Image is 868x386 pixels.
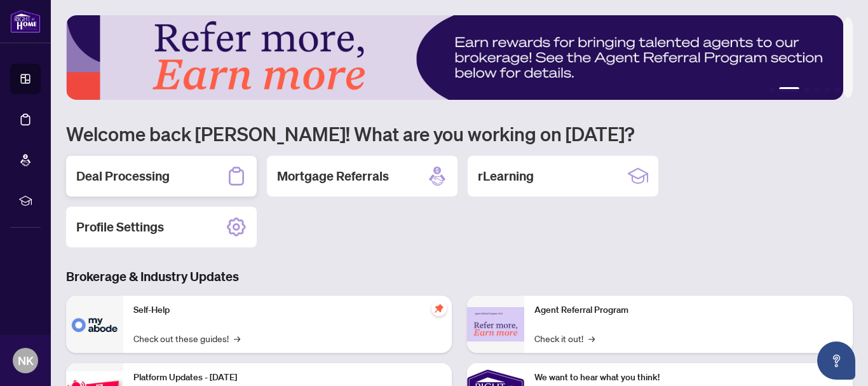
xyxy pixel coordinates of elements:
p: Platform Updates - [DATE] [133,371,442,385]
button: 1 [769,87,774,92]
button: 3 [804,87,810,92]
h3: Brokerage & Industry Updates [66,268,853,286]
button: 6 [835,87,840,92]
h2: rLearning [478,167,534,185]
a: Check out these guides!→ [133,331,240,345]
button: Open asap [817,341,855,380]
span: → [234,331,240,345]
img: Self-Help [66,296,123,353]
img: Slide 1 [66,15,843,100]
p: Agent Referral Program [534,303,843,317]
h2: Profile Settings [76,218,164,236]
h2: Deal Processing [76,167,170,185]
button: 4 [815,87,820,92]
h2: Mortgage Referrals [277,167,389,185]
button: 2 [779,87,799,92]
h1: Welcome back [PERSON_NAME]! What are you working on [DATE]? [66,121,853,146]
span: NK [18,352,34,369]
p: We want to hear what you think! [534,371,843,385]
button: 5 [825,87,830,92]
span: → [588,331,595,345]
span: pushpin [431,301,447,316]
img: logo [10,10,41,33]
p: Self-Help [133,303,442,317]
a: Check it out!→ [534,331,595,345]
img: Agent Referral Program [467,307,524,342]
